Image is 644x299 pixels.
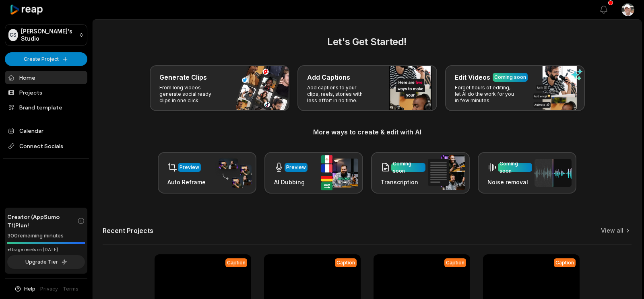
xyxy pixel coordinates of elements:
h3: More ways to create & edit with AI [103,127,632,137]
p: Add captions to your clips, reels, stories with less effort in no time. [307,85,369,104]
span: Creator (AppSumo T1) Plan! [7,212,77,229]
a: Brand template [5,101,87,114]
button: Create Project [5,52,87,66]
a: Home [5,71,87,84]
div: Coming soon [393,160,424,175]
span: Connect Socials [5,139,87,153]
div: Preview [180,164,199,171]
div: Coming soon [494,74,526,81]
a: Projects [5,86,87,99]
a: Terms [63,285,78,293]
div: CS [8,29,18,41]
p: [PERSON_NAME]'s Studio [21,28,76,42]
h3: Add Captions [307,72,350,82]
h3: Noise removal [487,178,532,186]
span: Help [24,285,35,293]
button: Upgrade Tier [7,255,85,269]
div: Coming soon [500,160,530,175]
a: Calendar [5,124,87,137]
h3: Auto Reframe [167,178,206,186]
a: View all [601,227,623,235]
img: noise_removal.png [535,159,572,187]
img: ai_dubbing.png [321,155,358,190]
h2: Recent Projects [103,227,153,235]
a: Privacy [40,285,58,293]
div: Preview [286,164,306,171]
p: Forget hours of editing, let AI do the work for you in few minutes. [455,85,517,104]
h3: AI Dubbing [274,178,308,186]
div: 300 remaining minutes [7,232,85,240]
button: Help [14,285,35,293]
h3: Edit Videos [455,72,490,82]
h3: Transcription [381,178,425,186]
h2: Let's Get Started! [103,35,632,49]
img: auto_reframe.png [215,157,252,189]
div: *Usage resets on [DATE] [7,247,85,253]
img: transcription.png [428,155,465,190]
h3: Generate Clips [159,72,207,82]
p: From long videos generate social ready clips in one click. [159,85,222,104]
